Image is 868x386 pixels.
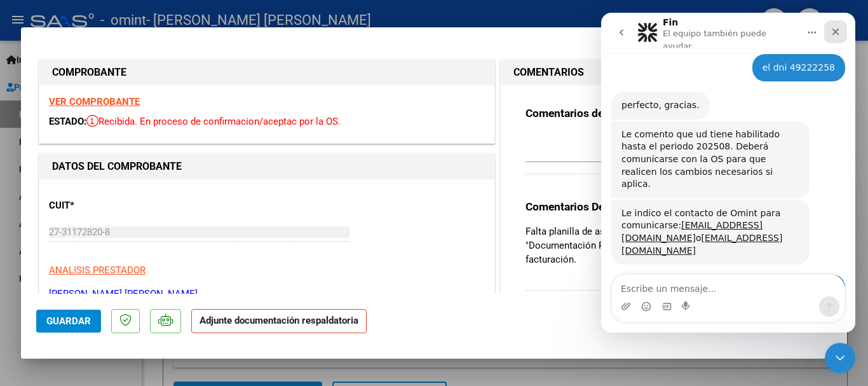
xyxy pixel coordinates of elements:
p: CUIT [49,198,180,213]
strong: Comentarios del Prestador / Gerenciador: [526,107,731,120]
span: Guardar [46,315,91,327]
strong: COMPROBANTE [52,66,126,78]
span: ESTADO: [49,116,86,127]
span: Recibida. En proceso de confirmacion/aceptac por la OS. [86,116,341,127]
strong: Adjunte documentación respaldatoria [200,315,358,326]
p: Falta planilla de asistencia. Debe cargar la misma en "Documentación Respaldatoria" para poder pr... [526,224,804,266]
strong: DATOS DEL COMPROBANTE [52,160,182,172]
iframe: Intercom live chat [825,343,855,373]
div: COMENTARIOS [501,85,829,324]
p: [PERSON_NAME] [PERSON_NAME] [49,287,485,301]
a: VER COMPROBANTE [49,96,140,107]
span: ANALISIS PRESTADOR [49,265,146,276]
mat-expansion-panel-header: COMENTARIOS [501,60,829,85]
h1: COMENTARIOS [513,65,584,80]
button: Guardar [36,310,101,333]
strong: Comentarios De la Obra Social: [526,200,679,213]
iframe: Intercom live chat [601,13,855,333]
